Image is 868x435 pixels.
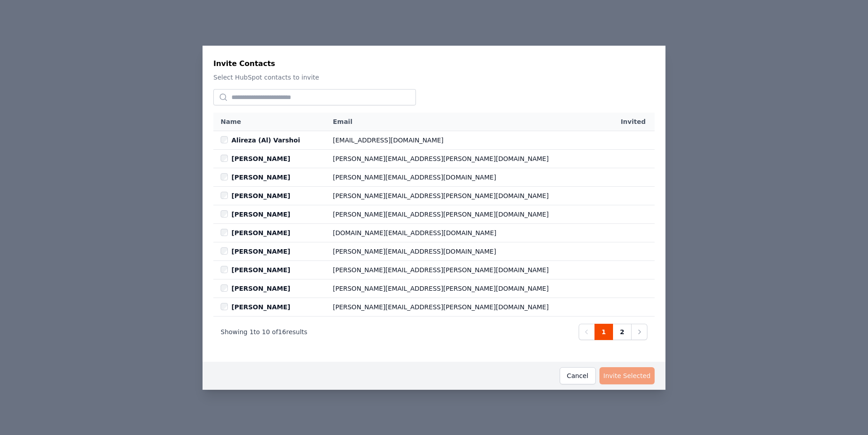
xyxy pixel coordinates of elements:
label: [PERSON_NAME] [221,210,290,219]
input: [PERSON_NAME] [221,192,228,199]
label: [PERSON_NAME] [221,247,290,256]
th: Email [328,113,612,131]
p: Showing to of results [221,327,307,336]
input: [PERSON_NAME] [221,210,228,217]
button: Invite Selected [599,367,655,384]
span: [PERSON_NAME][EMAIL_ADDRESS][PERSON_NAME][DOMAIN_NAME] [333,265,607,274]
span: [PERSON_NAME][EMAIL_ADDRESS][PERSON_NAME][DOMAIN_NAME] [333,284,607,293]
label: [PERSON_NAME] [221,303,290,312]
a: 1 [594,324,613,340]
label: [PERSON_NAME] [221,173,290,182]
span: [EMAIL_ADDRESS][DOMAIN_NAME] [333,136,607,145]
input: [PERSON_NAME] [221,229,228,236]
span: [PERSON_NAME][EMAIL_ADDRESS][DOMAIN_NAME] [333,247,607,256]
label: [PERSON_NAME] [221,284,290,293]
input: [PERSON_NAME] [221,284,228,292]
label: Alireza (Al) Varshoi [221,136,300,145]
button: Cancel [560,367,596,384]
label: [PERSON_NAME] [221,154,290,163]
span: [PERSON_NAME][EMAIL_ADDRESS][PERSON_NAME][DOMAIN_NAME] [333,303,607,312]
nav: Pagination [579,324,648,340]
input: [PERSON_NAME] [221,155,228,162]
input: [PERSON_NAME] [221,173,228,180]
th: Name [213,113,328,131]
span: Select HubSpot contacts to invite [213,74,319,81]
th: Invited [612,113,655,131]
a: 2 [613,324,632,340]
span: 16 [278,328,286,336]
span: [PERSON_NAME][EMAIL_ADDRESS][PERSON_NAME][DOMAIN_NAME] [333,210,607,219]
h3: Invite Contacts [213,58,275,69]
span: [PERSON_NAME][EMAIL_ADDRESS][DOMAIN_NAME] [333,173,607,182]
span: [PERSON_NAME][EMAIL_ADDRESS][PERSON_NAME][DOMAIN_NAME] [333,191,607,200]
input: [PERSON_NAME] [221,247,228,255]
span: 1 [250,328,254,336]
label: [PERSON_NAME] [221,191,290,200]
label: [PERSON_NAME] [221,228,290,237]
span: [PERSON_NAME][EMAIL_ADDRESS][PERSON_NAME][DOMAIN_NAME] [333,154,607,163]
span: [DOMAIN_NAME][EMAIL_ADDRESS][DOMAIN_NAME] [333,228,607,237]
span: 10 [262,328,270,336]
input: [PERSON_NAME] [221,303,228,310]
label: [PERSON_NAME] [221,265,290,274]
input: Alireza (Al) Varshoi [221,136,228,143]
input: [PERSON_NAME] [221,266,228,273]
